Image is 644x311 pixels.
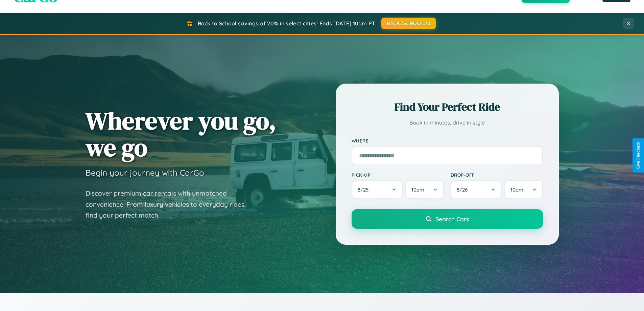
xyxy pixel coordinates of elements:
span: 8 / 26 [457,186,471,193]
label: Pick-up [352,172,444,178]
button: 8/26 [451,180,502,199]
h2: Find Your Perfect Ride [352,99,543,114]
span: 10am [510,186,523,193]
p: Book in minutes, drive in style [352,118,543,128]
h3: Begin your journey with CarGo [86,168,204,178]
button: 8/25 [352,180,403,199]
button: BACK2SCHOOL20 [381,18,436,29]
button: Search Cars [352,209,543,229]
label: Where [352,138,543,143]
h1: Wherever you go, we go [86,107,276,161]
span: 8 / 25 [358,186,372,193]
p: Discover premium car rentals with unmatched convenience. From luxury vehicles to everyday rides, ... [86,188,255,221]
span: 10am [411,186,424,193]
span: Back to School savings of 20% in select cities! Ends [DATE] 10am PT. [198,20,376,27]
span: Search Cars [435,215,469,223]
button: 10am [504,180,543,199]
label: Drop-off [451,172,543,178]
button: 10am [405,180,444,199]
div: Give Feedback [636,142,641,169]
